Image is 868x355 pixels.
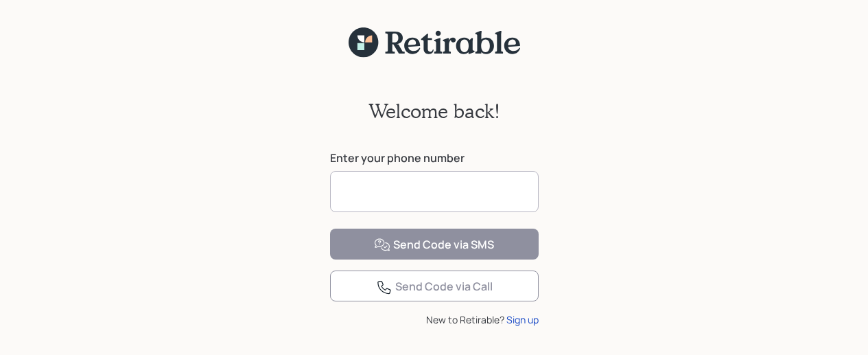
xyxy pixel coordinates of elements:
div: New to Retirable? [330,312,539,327]
div: Send Code via SMS [374,237,494,253]
button: Send Code via SMS [330,229,539,260]
button: Send Code via Call [330,271,539,301]
div: Sign up [506,312,539,327]
h2: Welcome back! [368,100,500,123]
label: Enter your phone number [330,150,539,165]
div: Send Code via Call [376,279,493,295]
